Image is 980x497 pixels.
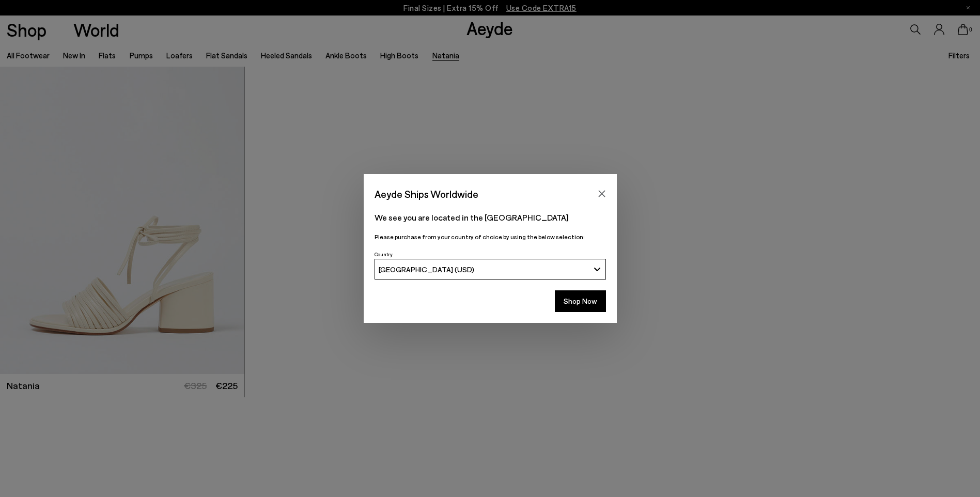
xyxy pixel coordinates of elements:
[375,251,393,257] span: Country
[375,185,478,203] span: Aeyde Ships Worldwide
[594,186,610,201] button: Close
[555,290,606,312] button: Shop Now
[375,232,606,242] p: Please purchase from your country of choice by using the below selection:
[379,265,474,274] span: [GEOGRAPHIC_DATA] (USD)
[375,211,606,224] p: We see you are located in the [GEOGRAPHIC_DATA]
